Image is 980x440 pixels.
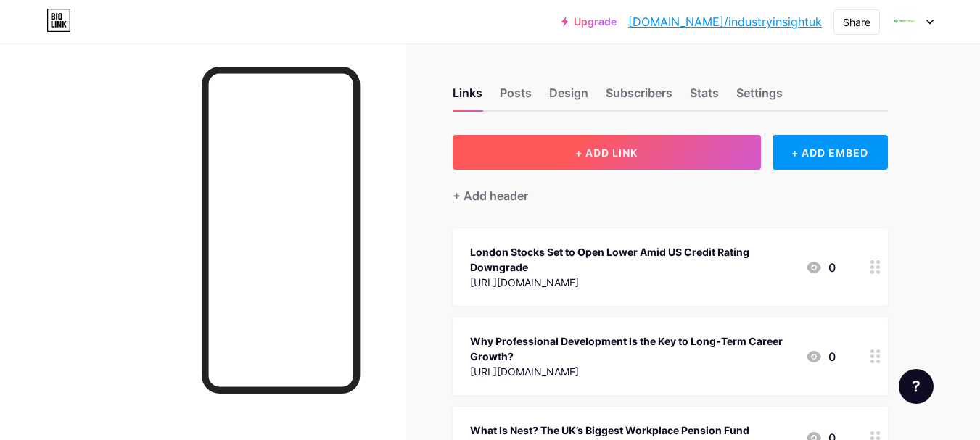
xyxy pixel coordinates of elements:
[575,146,638,159] span: + ADD LINK
[843,14,870,30] div: Share
[805,259,836,276] div: 0
[773,135,888,170] div: + ADD EMBED
[606,84,672,110] div: Subscribers
[736,84,783,110] div: Settings
[453,135,761,170] button: + ADD LINK
[561,16,617,28] a: Upgrade
[470,275,794,290] div: [URL][DOMAIN_NAME]
[628,13,822,30] a: [DOMAIN_NAME]/industryinsightuk
[470,364,794,379] div: [URL][DOMAIN_NAME]
[500,84,532,110] div: Posts
[470,423,749,438] div: What Is Nest? The UK’s Biggest Workplace Pension Fund
[805,348,836,365] div: 0
[470,333,794,364] div: Why Professional Development Is the Key to Long-Term Career Growth?
[549,84,588,110] div: Design
[453,187,528,204] div: + Add header
[690,84,719,110] div: Stats
[453,84,482,110] div: Links
[891,8,918,36] img: industryinsightuk
[470,244,794,275] div: London Stocks Set to Open Lower Amid US Credit Rating Downgrade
